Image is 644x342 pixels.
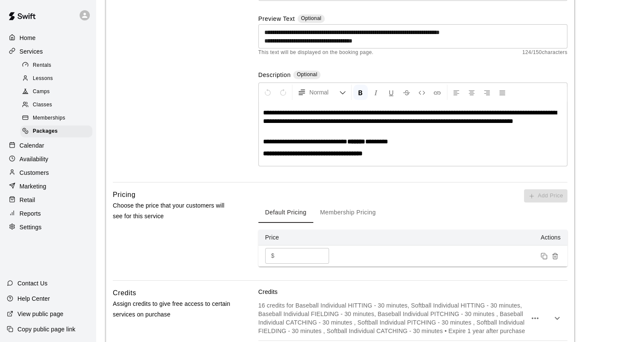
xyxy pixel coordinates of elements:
[20,59,96,72] a: Rentals
[313,202,383,223] button: Membership Pricing
[384,85,398,100] button: Format Underline
[7,139,89,152] a: Calendar
[495,85,509,100] button: Justify Align
[113,288,136,299] h6: Credits
[20,209,41,218] p: Reports
[17,279,48,288] p: Contact Us
[20,99,92,111] div: Classes
[297,71,317,77] span: Optional
[33,127,58,136] span: Packages
[33,74,53,83] span: Lessons
[7,153,89,165] a: Availability
[449,85,464,100] button: Left Align
[20,182,46,191] p: Marketing
[20,125,96,138] a: Packages
[271,251,275,260] p: $
[20,72,96,85] a: Lessons
[415,85,429,100] button: Insert Code
[369,85,383,100] button: Format Italics
[20,99,96,112] a: Classes
[399,85,414,100] button: Format Strikethrough
[258,288,567,296] p: Credits
[33,101,52,109] span: Classes
[258,202,313,223] button: Default Pricing
[258,296,567,340] div: 16 credits for Baseball Individual HITTING - 30 minutes, Softball Individual HITTING - 30 minutes...
[33,88,50,96] span: Camps
[17,294,50,303] p: Help Center
[33,114,65,123] span: Memberships
[113,200,231,222] p: Choose the price that your customers will see for this service
[430,85,444,100] button: Insert Link
[113,189,135,200] h6: Pricing
[258,48,374,57] span: This text will be displayed on the booking page.
[522,48,567,57] span: 124 / 150 characters
[301,15,321,21] span: Optional
[20,168,49,177] p: Customers
[7,194,89,206] a: Retail
[309,88,339,97] span: Normal
[17,325,75,333] p: Copy public page link
[7,207,89,220] a: Reports
[20,85,96,99] a: Camps
[33,61,52,70] span: Rentals
[258,301,527,335] p: 16 credits for Baseball Individual HITTING - 30 minutes, Softball Individual HITTING - 30 minutes...
[20,60,92,71] div: Rentals
[550,251,561,262] button: Remove price
[258,230,343,245] th: Price
[353,85,368,100] button: Format Bold
[20,125,92,137] div: Packages
[276,85,290,100] button: Redo
[294,85,349,100] button: Formatting Options
[7,180,89,193] a: Marketing
[20,86,92,98] div: Camps
[20,34,36,42] p: Home
[20,155,49,163] p: Availability
[7,166,89,179] a: Customers
[20,112,92,124] div: Memberships
[20,112,96,125] a: Memberships
[258,71,291,80] label: Description
[538,251,550,262] button: Duplicate price
[20,196,35,204] p: Retail
[260,85,275,100] button: Undo
[20,47,43,56] p: Services
[20,223,42,231] p: Settings
[7,45,89,58] a: Services
[113,299,231,320] p: Assign credits to give free access to certain services on purchase
[7,31,89,44] a: Home
[343,230,567,245] th: Actions
[464,85,479,100] button: Center Align
[480,85,494,100] button: Right Align
[7,221,89,234] a: Settings
[20,73,92,85] div: Lessons
[17,310,63,318] p: View public page
[258,14,295,24] label: Preview Text
[20,141,44,150] p: Calendar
